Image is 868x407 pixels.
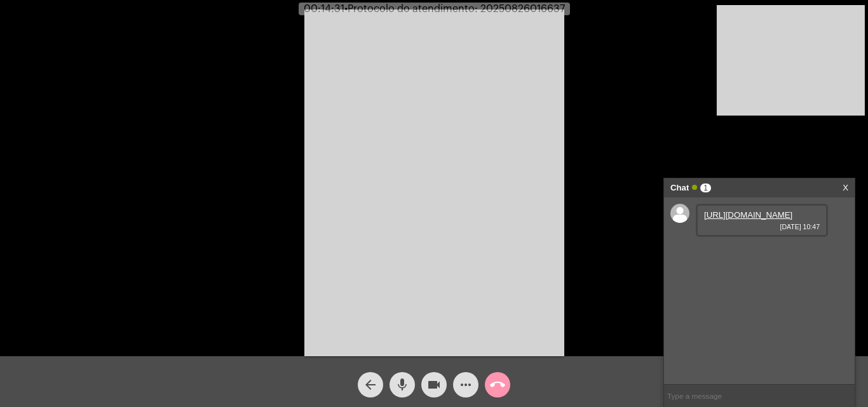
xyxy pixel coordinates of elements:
span: Protocolo do atendimento: 20250826016637 [344,4,565,14]
input: Type a message [664,385,855,407]
mat-icon: more_horiz [458,377,473,392]
span: Online [692,185,697,190]
mat-icon: mic [395,377,410,392]
span: [DATE] 10:47 [704,223,820,230]
span: 00:14:31 [304,4,344,14]
a: X [843,178,848,197]
span: 1 [700,183,711,192]
span: • [344,4,348,14]
mat-icon: call_end [490,377,505,392]
a: [URL][DOMAIN_NAME] [704,210,792,220]
mat-icon: videocam [426,377,442,392]
mat-icon: arrow_back [363,377,378,392]
strong: Chat [670,178,689,197]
